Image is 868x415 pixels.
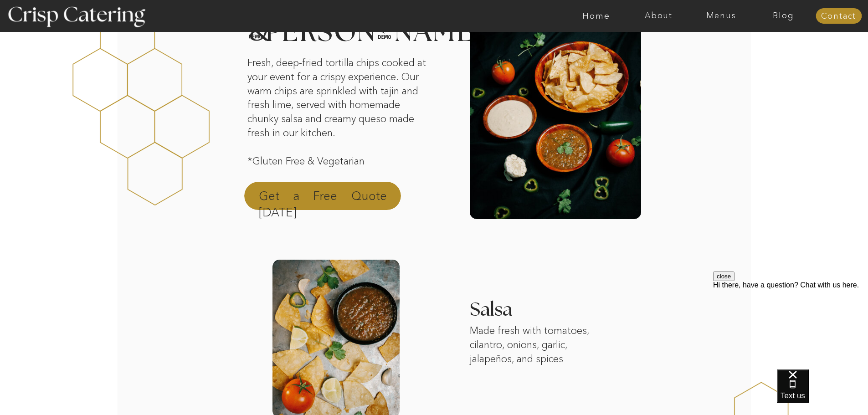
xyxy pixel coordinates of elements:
[565,11,627,20] a: Home
[777,369,868,415] iframe: podium webchat widget bubble
[690,11,752,20] a: Menus
[627,11,690,20] a: About
[713,272,868,381] iframe: podium webchat widget prompt
[249,19,425,46] h2: &
[470,324,606,376] p: Made fresh with tomatoes, cilantro, onions, garlic, jalapeños, and spices
[470,301,621,309] h3: Salsa
[259,188,387,210] a: Get a Free Quote [DATE]
[247,56,427,198] p: Fresh, deep-fried tortilla chips cooked at your event for a crispy experience. Our warm chips are...
[752,11,815,20] a: Blog
[816,12,862,21] a: Contact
